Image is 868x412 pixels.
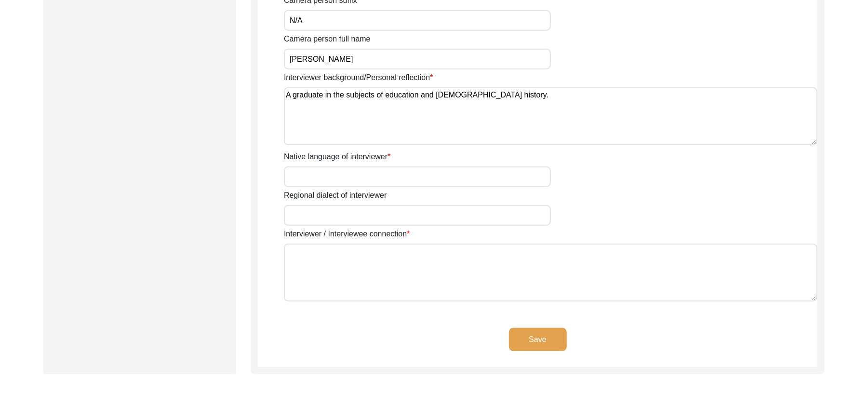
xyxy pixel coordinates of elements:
[284,190,387,201] label: Regional dialect of interviewer
[284,72,433,83] label: Interviewer background/Personal reflection
[284,228,410,240] label: Interviewer / Interviewee connection
[284,33,371,45] label: Camera person full name
[509,328,567,351] button: Save
[284,151,390,163] label: Native language of interviewer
